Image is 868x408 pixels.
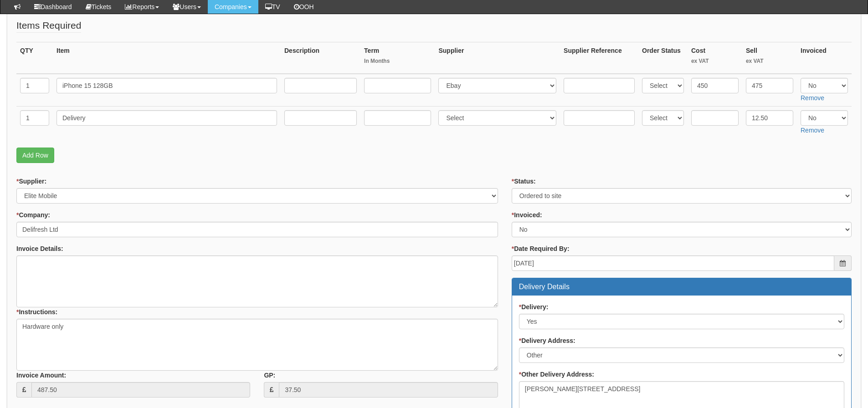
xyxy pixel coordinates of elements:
th: QTY [16,42,53,74]
th: Term [360,42,435,74]
th: Order Status [638,42,688,74]
label: Status: [512,177,536,186]
small: In Months [364,57,431,65]
legend: Items Required [16,19,81,33]
label: Invoice Details: [16,244,63,253]
th: Cost [688,42,742,74]
label: Date Required By: [512,244,570,253]
label: GP: [264,371,275,380]
label: Company: [16,210,50,219]
a: Remove [801,127,824,134]
label: Other Delivery Address: [519,370,594,379]
a: Remove [801,94,824,102]
th: Description [281,42,360,74]
label: Invoice Amount: [16,371,66,380]
th: Invoiced [797,42,852,74]
small: ex VAT [691,57,739,65]
label: Instructions: [16,307,57,316]
th: Supplier [435,42,560,74]
th: Item [53,42,281,74]
small: ex VAT [746,57,793,65]
label: Invoiced: [512,210,542,219]
label: Supplier: [16,177,46,186]
label: Delivery: [519,302,549,311]
textarea: Hardware only [16,319,498,371]
a: Add Row [16,148,54,163]
th: Supplier Reference [560,42,638,74]
th: Sell [742,42,797,74]
h3: Delivery Details [519,283,844,291]
label: Delivery Address: [519,336,575,345]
